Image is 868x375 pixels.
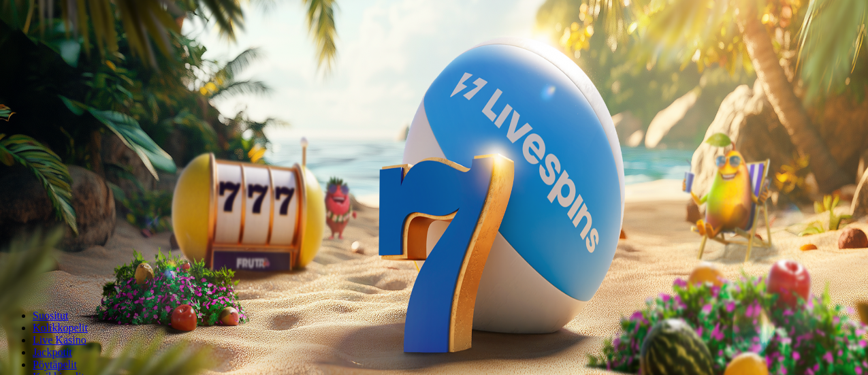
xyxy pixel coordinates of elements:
[33,310,68,321] a: Suositut
[33,322,88,333] a: Kolikkopelit
[33,359,77,370] span: Pöytäpelit
[33,334,86,346] a: Live Kasino
[33,346,72,358] a: Jackpotit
